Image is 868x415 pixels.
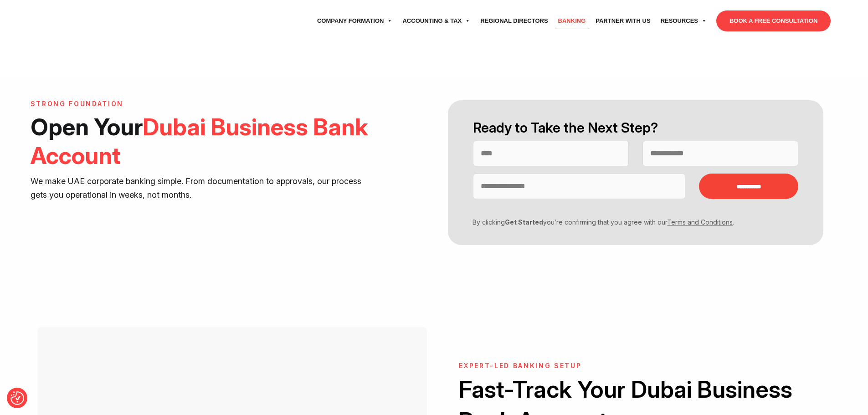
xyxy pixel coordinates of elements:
a: Accounting & Tax [397,8,475,34]
img: svg+xml;nitro-empty-id=MTU1OjExNQ==-1;base64,PHN2ZyB2aWV3Qm94PSIwIDAgNzU4IDI1MSIgd2lkdGg9Ijc1OCIg... [37,10,106,32]
img: Revisit consent button [10,391,24,405]
a: Terms and Conditions [667,218,733,226]
h2: Ready to Take the Next Step? [473,118,798,137]
button: Consent Preferences [10,391,24,405]
img: v3 [85,231,131,258]
p: We make UAE corporate banking simple. From documentation to approvals, our process gets you opera... [31,174,378,202]
a: Resources [656,8,712,34]
a: Regional Directors [475,8,553,34]
h6: Expert-led banking setup [459,362,812,370]
p: By clicking you’re confirming that you agree with our . [466,217,791,227]
a: Partner with Us [591,8,655,34]
a: Company Formation [312,8,398,34]
h6: STRONG FOUNDATION [31,100,378,108]
form: Contact form [434,100,837,245]
img: v4 [195,241,240,249]
span: Dubai Business Bank Account [31,113,368,169]
h1: Open Your [31,113,378,170]
strong: Get Started [505,218,543,226]
a: Banking [553,8,591,34]
a: BOOK A FREE CONSULTATION [716,10,831,31]
img: v1 [31,236,76,253]
img: v2 [140,236,185,254]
